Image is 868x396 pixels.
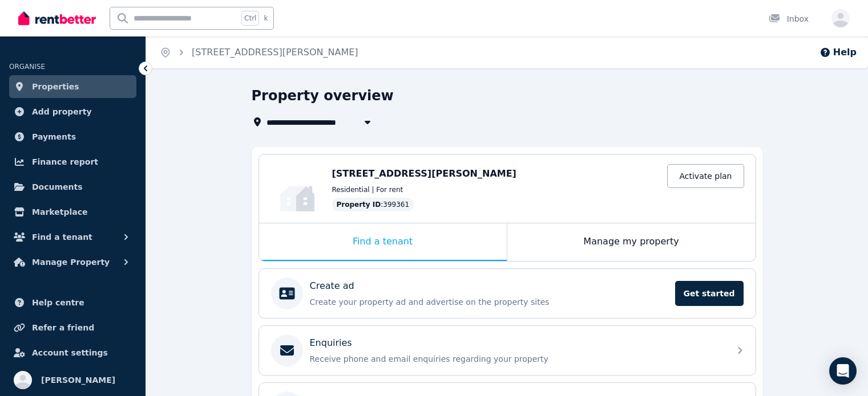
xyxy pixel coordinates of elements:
h1: Property overview [252,87,394,105]
span: Manage Property [32,255,110,269]
nav: Breadcrumb [146,36,372,68]
span: Add property [32,105,92,119]
a: Finance report [9,150,136,173]
span: Marketplace [32,205,87,219]
a: Marketplace [9,201,136,223]
a: EnquiriesReceive phone and email enquiries regarding your property [259,326,756,375]
span: Get started [675,281,744,306]
a: Properties [9,75,136,98]
span: Residential | For rent [332,185,403,194]
a: Documents [9,175,136,198]
div: Open Intercom Messenger [829,357,857,385]
p: Create ad [310,279,354,293]
div: Inbox [769,13,809,25]
span: Account settings [32,346,108,360]
span: Payments [32,130,76,144]
button: Help [819,46,857,59]
span: Documents [32,180,83,194]
span: [PERSON_NAME] [41,373,115,387]
div: : 399361 [332,198,414,211]
a: Help centre [9,291,136,314]
a: Payments [9,125,136,148]
p: Enquiries [310,336,352,350]
span: Property ID [337,200,381,209]
a: [STREET_ADDRESS][PERSON_NAME] [192,47,358,58]
span: k [264,14,268,23]
span: Find a tenant [32,230,92,244]
button: Manage Property [9,251,136,273]
span: Properties [32,80,79,93]
p: Receive phone and email enquiries regarding your property [310,353,723,365]
a: Account settings [9,341,136,364]
button: Find a tenant [9,226,136,248]
span: Finance report [32,155,98,169]
a: Create adCreate your property ad and advertise on the property sitesGet started [259,269,756,318]
div: Manage my property [507,223,756,261]
a: Refer a friend [9,316,136,339]
span: Help centre [32,296,84,309]
span: Ctrl [241,11,259,26]
span: Refer a friend [32,321,94,334]
a: Add property [9,100,136,123]
span: ORGANISE [9,63,45,71]
img: RentBetter [18,10,96,27]
div: Find a tenant [259,223,507,261]
p: Create your property ad and advertise on the property sites [310,296,668,308]
a: Activate plan [667,164,744,188]
span: [STREET_ADDRESS][PERSON_NAME] [332,168,516,179]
